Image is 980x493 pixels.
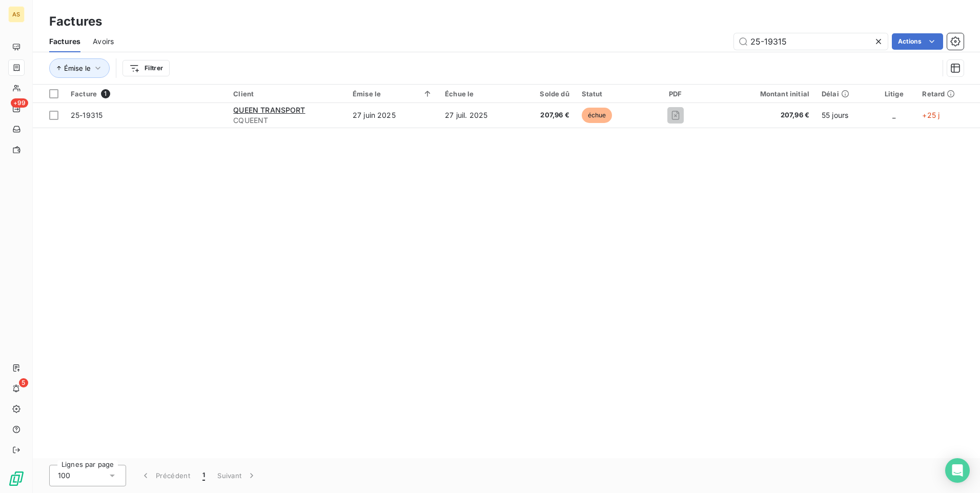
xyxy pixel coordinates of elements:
[101,89,110,98] span: 1
[196,465,211,486] button: 1
[8,6,25,23] div: AS
[233,106,305,114] span: QUEEN TRANSPORT
[71,90,97,98] span: Facture
[523,110,569,120] span: 207,96 €
[8,100,24,117] a: +99
[233,115,340,126] span: CQUEENT
[346,103,439,128] td: 27 juin 2025
[878,90,910,98] div: Litige
[945,458,970,483] div: Open Intercom Messenger
[122,60,170,76] button: Filtrer
[233,90,340,98] div: Client
[646,90,705,98] div: PDF
[49,36,80,47] span: Factures
[439,103,517,128] td: 27 juil. 2025
[815,103,872,128] td: 55 jours
[922,90,974,98] div: Retard
[58,470,70,481] span: 100
[211,465,263,486] button: Suivant
[892,33,943,50] button: Actions
[734,33,888,50] input: Rechercher
[49,58,110,78] button: Émise le
[717,90,809,98] div: Montant initial
[71,111,103,119] span: 25-19315
[523,90,569,98] div: Solde dû
[892,111,895,119] span: _
[134,465,196,486] button: Précédent
[582,108,612,123] span: échue
[822,90,866,98] div: Délai
[64,64,91,72] span: Émise le
[582,90,634,98] div: Statut
[93,36,114,47] span: Avoirs
[202,470,205,481] span: 1
[445,90,511,98] div: Échue le
[717,110,809,120] span: 207,96 €
[922,111,940,119] span: +25 j
[49,12,102,31] h3: Factures
[19,378,28,387] span: 5
[8,470,25,487] img: Logo LeanPay
[11,98,28,108] span: +99
[353,90,433,98] div: Émise le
